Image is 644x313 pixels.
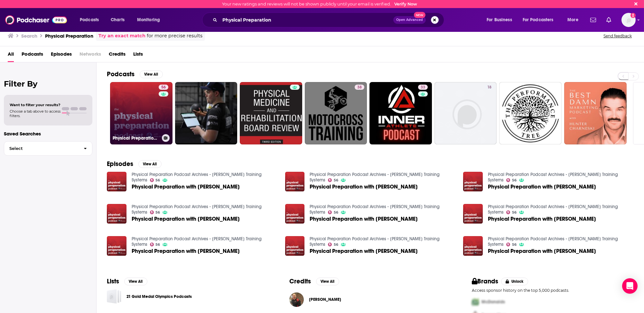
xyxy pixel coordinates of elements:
span: For Podcasters [523,15,554,24]
a: Physical Preparation with John Cone [107,204,126,224]
a: 56Physical Preparation Podcast Archives - [PERSON_NAME] Training Systems [110,82,173,144]
a: ListsView All [107,277,147,285]
span: All [8,49,14,62]
a: Physical Preparation Podcast Archives - Robertson Training Systems [488,236,618,247]
span: Podcasts [80,15,99,24]
a: Physical Preparation with Dawn Scott [132,248,240,254]
a: Physical Preparation Podcast Archives - Robertson Training Systems [132,204,262,215]
span: 56 [512,243,517,246]
a: 38 [355,85,364,90]
span: Physical Preparation with [PERSON_NAME] [310,184,418,189]
button: View All [316,278,339,285]
img: Physical Preparation with Mike Snyder [285,236,305,256]
a: 33 [369,82,432,144]
img: Physical Preparation with Luka Hocevar [463,172,483,191]
a: Physical Preparation Podcast Archives - Robertson Training Systems [310,204,440,215]
p: Access sponsor history on the top 5,000 podcasts. [472,288,634,293]
div: Search podcasts, credits, & more... [208,13,450,27]
span: 18 [487,84,491,91]
a: Show notifications dropdown [588,14,599,25]
a: 56 [328,178,338,182]
a: 56 [506,178,517,182]
a: Physical Preparation with Dawn Scott [107,236,126,256]
a: 56 [150,243,160,246]
a: Physical Preparation Podcast Archives - Robertson Training Systems [132,172,262,183]
span: 56 [155,243,160,246]
span: for more precise results [147,32,202,40]
h2: Brands [472,277,499,285]
img: Physical Preparation with Lee Taft [285,204,305,224]
button: Unlock [501,278,528,285]
a: 33 [418,85,428,90]
span: Networks [79,49,101,62]
a: Charts [107,15,128,25]
h3: Physical Preparation Podcast Archives - [PERSON_NAME] Training Systems [113,135,159,141]
h3: Search [21,33,37,39]
a: Physical Preparation with Hunter Charneski [107,172,126,191]
a: Try an exact match [98,32,145,40]
a: Physical Preparation Podcast Archives - Robertson Training Systems [488,172,618,183]
button: View All [124,278,147,285]
a: Physical Preparation Podcast Archives - Robertson Training Systems [310,236,440,247]
a: 21 Gold Medal Olympics Podcasts [126,293,192,300]
span: 56 [512,211,517,214]
img: Mike Robertson [289,292,304,307]
a: CreditsView All [289,277,339,285]
img: Podchaser - Follow, Share and Rate Podcasts [5,14,67,26]
a: Mike Robertson [309,297,341,302]
h3: Physical Preparation [45,33,93,39]
a: Physical Preparation with Mike Snyder [310,248,418,254]
a: Physical Preparation Podcast Archives - Robertson Training Systems [132,236,262,247]
div: Your new ratings and reviews will not be shown publicly until your email is verified. [222,2,417,6]
a: Physical Preparation with Gary Schofield [488,248,596,254]
span: 56 [334,243,338,246]
span: 56 [155,211,160,214]
button: View All [138,160,162,168]
button: Send feedback [602,33,634,39]
img: First Pro Logo [469,295,481,308]
a: Physical Preparation with John Cone [132,216,240,222]
a: 38 [305,82,367,144]
button: Open AdvancedNew [393,16,426,24]
button: View All [140,70,163,78]
button: open menu [518,15,563,25]
span: Select [4,146,79,151]
span: New [414,12,425,18]
h2: Episodes [107,160,133,168]
span: 21 Gold Medal Olympics Podcasts [107,289,121,304]
a: Credits [109,49,126,62]
img: Physical Preparation with Gary Schofield [463,236,483,256]
a: 56 [159,85,168,90]
span: [PERSON_NAME] [309,297,341,302]
button: open menu [563,15,586,25]
span: 56 [512,179,517,182]
span: Physical Preparation with [PERSON_NAME] [488,248,596,254]
a: Physical Preparation Podcast Archives - Robertson Training Systems [488,204,618,215]
span: 33 [421,84,425,91]
a: 56 [506,210,517,214]
span: Podcasts [22,49,43,62]
a: Physical Preparation with Luka Hocevar [488,184,596,189]
span: McDonalds [481,299,505,305]
a: Physical Preparation with Cory Walts [488,216,596,222]
a: EpisodesView All [107,160,162,168]
span: Want to filter your results? [10,103,61,107]
span: Choose a tab above to access filters. [10,109,61,118]
span: Monitoring [137,15,160,24]
a: PodcastsView All [107,70,163,78]
button: open menu [133,15,168,25]
span: Physical Preparation with [PERSON_NAME] [488,216,596,222]
h2: Filter By [4,79,92,88]
span: 56 [334,211,338,214]
h2: Credits [289,277,311,285]
img: Physical Preparation with Lorne Goldenberg [285,172,305,191]
span: More [567,15,578,24]
h2: Podcasts [107,70,135,78]
span: Open Advanced [396,18,423,22]
svg: Email not verified [630,13,636,18]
